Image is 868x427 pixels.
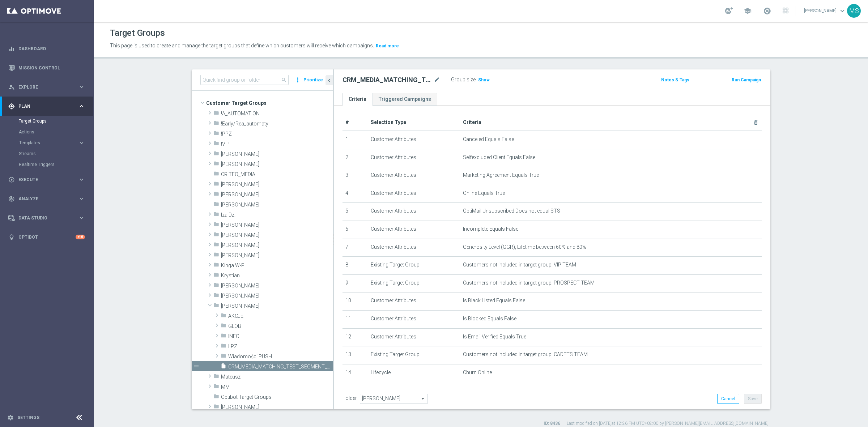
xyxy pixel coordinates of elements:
div: +10 [76,235,85,239]
td: Existing Target Group [368,346,460,364]
td: Customer Attributes [368,185,460,203]
td: 4 [342,185,368,203]
i: folder [213,201,219,209]
span: Antoni L. [221,161,333,167]
i: lightbulb [8,234,15,240]
i: folder [221,333,226,341]
i: folder [213,272,219,280]
span: OptiMail Unsubscribed Does not equal STS [463,208,560,214]
span: Kamil R. [221,242,333,248]
i: folder [221,312,226,321]
i: folder [213,403,219,412]
div: MS [847,4,861,18]
i: folder [213,171,219,179]
td: 13 [342,346,368,364]
span: AKCJE [228,313,333,319]
td: Customer Attributes [368,149,460,167]
span: Incomplete Equals False [463,226,518,232]
span: Patryk P. [221,404,333,410]
span: This page is used to create and manage the target groups that define which customers will receive... [110,43,374,48]
i: folder [213,373,219,381]
div: Realtime Triggers [19,159,93,170]
i: folder [213,262,219,270]
td: 9 [342,274,368,293]
button: play_circle_outline Execute keyboard_arrow_right [8,177,85,183]
h1: Target Groups [110,28,165,38]
span: And&#x17C;elika B. [221,151,333,157]
i: folder [213,282,219,290]
span: Selfexcluded Client Equals False [463,154,535,161]
span: Execute [18,178,78,182]
span: CRITEO_MEDIA [221,171,333,178]
i: folder [213,181,219,189]
i: folder [213,252,219,260]
div: Analyze [8,196,78,202]
span: Canceled Equals False [463,136,514,142]
span: Dawid K. [221,192,333,198]
span: Explore [18,85,78,89]
span: Kamil N. [221,232,333,238]
span: GLOB [228,323,333,329]
span: Optibot Target Groups [221,394,333,400]
a: Target Groups [19,118,75,124]
div: Mission Control [8,58,85,77]
input: Quick find group or folder [200,75,289,85]
div: Explore [8,84,78,90]
div: Data Studio keyboard_arrow_right [8,215,85,221]
label: Folder [342,395,357,401]
span: Maria M. [221,293,333,299]
div: Optibot [8,227,85,247]
a: [PERSON_NAME]keyboard_arrow_down [803,5,847,16]
button: equalizer Dashboard [8,46,85,52]
label: : [476,77,477,83]
span: Customers not included in target group: PROSPECT TEAM [463,280,595,286]
a: Streams [19,151,75,157]
i: track_changes [8,196,15,202]
td: Customer Attributes [368,167,460,185]
i: insert_drive_file [221,363,226,371]
i: folder [221,343,226,351]
span: Online Equals True [463,190,505,196]
td: Customer Attributes [368,239,460,257]
i: keyboard_arrow_right [78,195,85,202]
span: !A_AUTOMATION [221,111,333,117]
i: keyboard_arrow_right [78,176,85,183]
span: Iza Dz. [221,212,333,218]
a: Mission Control [18,58,85,77]
i: folder [213,221,219,230]
button: Prioritize [302,75,324,85]
i: keyboard_arrow_right [78,103,85,110]
i: folder [213,393,219,402]
span: Templates [19,141,71,145]
span: !Early/Rea_automaty [221,121,333,127]
span: Mateusz [221,374,333,380]
a: Triggered Campaigns [373,93,437,106]
i: folder [213,231,219,240]
td: 11 [342,310,368,328]
i: equalizer [8,46,15,52]
td: Customer Attributes [368,221,460,239]
button: lightbulb Optibot +10 [8,234,85,240]
button: Notes & Tags [660,76,690,84]
td: Customer Attributes [368,382,460,400]
span: CRM_MEDIA_MATCHING_TEST_SEGMENT_V4 [228,364,333,370]
span: MM [221,384,333,390]
span: Krystian [221,273,333,279]
td: 3 [342,167,368,185]
td: 12 [342,328,368,346]
td: 1 [342,131,368,149]
div: Target Groups [19,116,93,127]
a: Realtime Triggers [19,162,75,167]
span: Show [478,77,490,82]
span: Customers not included in target group: CADETS TEAM [463,351,588,358]
button: Run Campaign [731,76,762,84]
i: keyboard_arrow_right [78,84,85,90]
i: folder [213,140,219,149]
td: Customer Attributes [368,293,460,311]
button: chevron_left [325,75,333,85]
i: folder [213,120,219,128]
span: Analyze [18,197,78,201]
button: Read more [375,42,400,50]
button: track_changes Analyze keyboard_arrow_right [8,196,85,202]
